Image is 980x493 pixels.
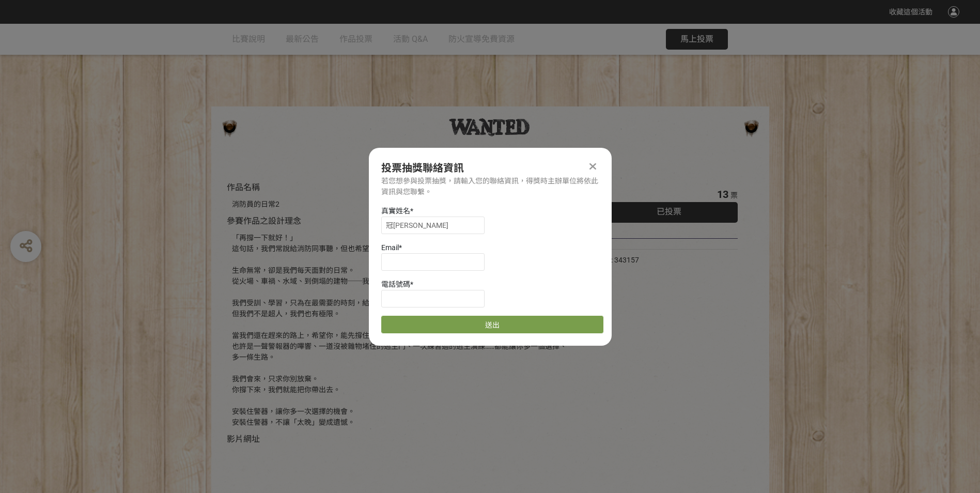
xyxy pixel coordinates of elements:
a: 最新公告 [286,24,319,55]
span: 電話號碼 [381,280,410,288]
span: 13 [717,188,728,201]
span: 收藏這個活動 [889,8,932,16]
a: 防火宣導免費資源 [448,24,515,55]
span: 比賽說明 [232,34,265,44]
div: 「再撐一下就好！」 這句話，我們常說給消防同事聽，但也希望......你能平安的等待我們到來。 生命無常，卻是我們每天面對的日常。 從火場、車禍、水域、到倒塌的建物──我們學會與時間賽跑，也學會... [232,233,569,428]
span: 作品名稱 [227,182,260,192]
a: 作品投票 [339,24,372,55]
span: Email [381,243,399,252]
span: 影片網址 [227,434,260,444]
span: 參賽作品之設計理念 [227,216,301,226]
span: 防火宣導免費資源 [448,34,515,44]
span: 最新公告 [286,34,319,44]
div: 投票抽獎聯絡資訊 [381,160,599,176]
span: SID: 343157 [600,256,639,264]
a: 比賽說明 [232,24,265,55]
span: 馬上投票 [680,34,713,44]
span: 已投票 [657,207,681,217]
button: 馬上投票 [666,29,728,50]
span: 作品投票 [339,34,372,44]
button: 送出 [381,316,603,333]
div: 若您想參與投票抽獎，請輸入您的聯絡資訊，得獎時主辦單位將依此資訊與您聯繫。 [381,176,599,197]
span: 票 [730,191,738,199]
a: 活動 Q&A [393,24,428,55]
div: 消防員的日常2 [232,199,569,210]
span: 真實姓名 [381,207,410,215]
span: 活動 Q&A [393,34,428,44]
